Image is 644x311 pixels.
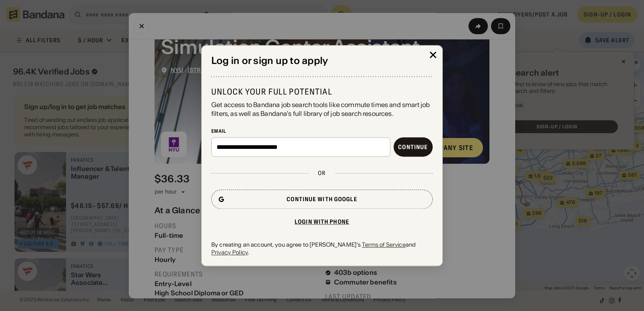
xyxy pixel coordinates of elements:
[211,87,433,97] div: Unlock your full potential
[211,128,433,134] div: Email
[295,219,349,225] div: Login with phone
[211,55,433,67] div: Log in or sign up to apply
[318,170,326,177] div: or
[362,241,405,249] a: Terms of Service
[211,100,433,118] div: Get access to Bandana job search tools like commute times and smart job filters, as well as Banda...
[287,197,357,202] div: Continue with Google
[211,241,433,256] div: By creating an account, you agree to [PERSON_NAME]'s and .
[211,249,248,256] a: Privacy Policy
[398,144,428,150] div: Continue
